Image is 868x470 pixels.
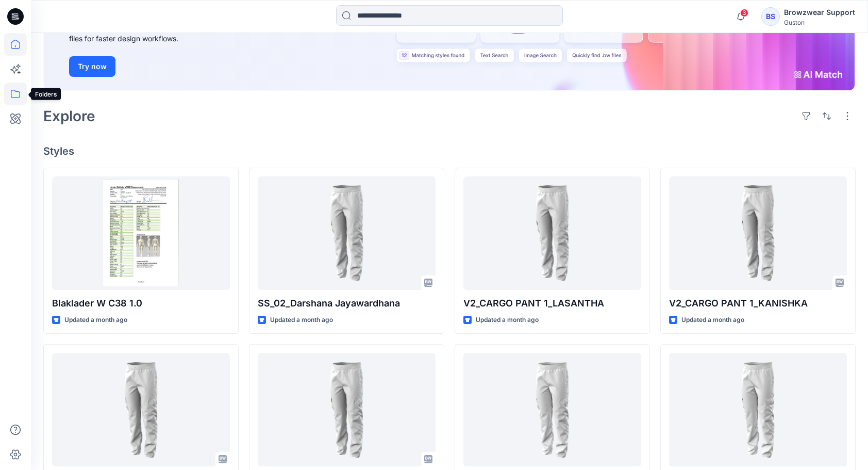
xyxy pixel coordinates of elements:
[681,315,744,326] p: Updated a month ago
[52,296,230,311] p: Blaklader W C38 1.0
[669,353,847,466] a: V2_CARGO PANT 1_THAKSHILA
[64,315,127,326] p: Updated a month ago
[463,296,641,311] p: V2_CARGO PANT 1_LASANTHA
[52,176,230,290] a: Blaklader W C38 1.0
[784,6,855,19] div: Browzwear Support
[258,296,436,311] p: SS_02_Darshana Jayawardhana
[258,176,436,290] a: SS_02_Darshana Jayawardhana
[52,353,230,466] a: V2_CARGO PANT 1_CHAMINDA
[463,176,641,290] a: V2_CARGO PANT 1_LASANTHA
[270,315,333,326] p: Updated a month ago
[476,315,539,326] p: Updated a month ago
[784,19,855,26] div: Guston
[463,353,641,466] a: V2_CARGO PANT 1_PRIYANTHI
[761,7,780,26] div: BS
[258,353,436,466] a: V2_CARGO PANT 1 _ DULANJAYA
[69,56,115,77] button: Try now
[43,108,95,124] h2: Explore
[669,296,847,311] p: V2_CARGO PANT 1_KANISHKA
[43,145,856,157] h4: Styles
[740,9,748,17] span: 3
[669,176,847,290] a: V2_CARGO PANT 1_KANISHKA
